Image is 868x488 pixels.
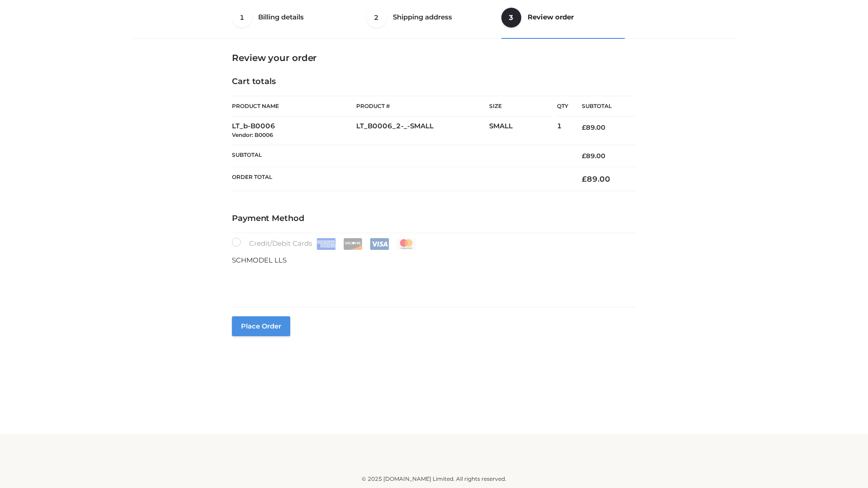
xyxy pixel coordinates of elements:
[134,474,734,483] div: © 2025 [DOMAIN_NAME] Limited. All rights reserved.
[582,123,586,131] span: £
[343,238,363,250] img: Discover
[370,238,389,250] img: Visa
[232,77,636,87] h4: Cart totals
[232,167,568,191] th: Order Total
[232,96,356,117] th: Product Name
[232,131,273,138] small: Vendor: B0006
[232,316,290,336] button: Place order
[582,174,587,183] span: £
[582,123,605,131] bdi: 89.00
[232,117,356,145] td: LT_b-B0006
[232,254,636,266] p: SCHMODEL LLS
[232,214,636,224] h4: Payment Method
[489,117,557,145] td: SMALL
[582,152,605,160] bdi: 89.00
[557,96,568,117] th: Qty
[568,96,636,117] th: Subtotal
[356,117,489,145] td: LT_B0006_2-_-SMALL
[489,96,552,117] th: Size
[356,96,489,117] th: Product #
[396,238,416,250] img: Mastercard
[316,238,336,250] img: Amex
[557,117,568,145] td: 1
[232,52,636,63] h3: Review your order
[232,238,417,250] label: Credit/Debit Cards
[582,152,586,160] span: £
[582,174,610,183] bdi: 89.00
[230,264,634,297] iframe: Secure payment input frame
[232,145,568,167] th: Subtotal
